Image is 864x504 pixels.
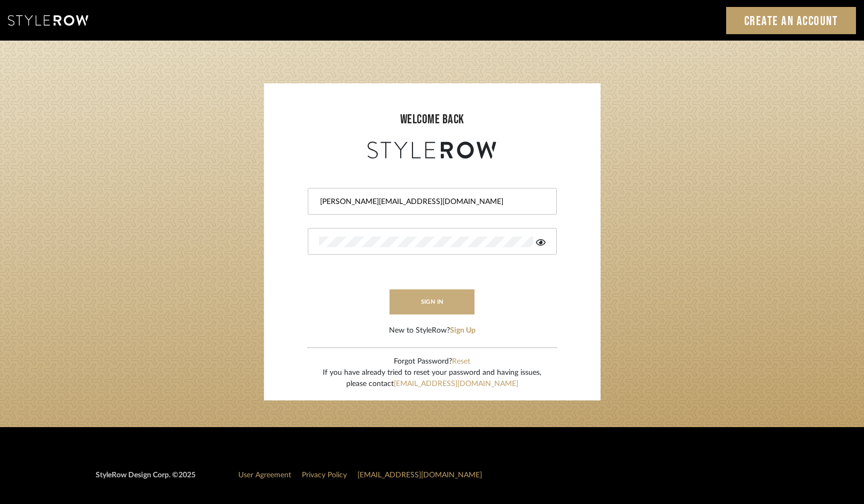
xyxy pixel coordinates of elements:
[319,196,543,207] input: Email Address
[275,110,590,129] div: welcome back
[450,325,476,336] button: Sign Up
[96,470,196,490] div: StyleRow Design Corp. ©2025
[302,471,347,479] a: Privacy Policy
[390,289,475,314] button: sign in
[323,356,541,367] div: Forgot Password?
[238,471,291,479] a: User Agreement
[389,325,476,336] div: New to StyleRow?
[357,471,482,479] a: [EMAIL_ADDRESS][DOMAIN_NAME]
[452,356,470,367] button: Reset
[394,380,518,388] a: [EMAIL_ADDRESS][DOMAIN_NAME]
[726,7,857,34] a: Create an Account
[323,367,541,390] div: If you have already tried to reset your password and having issues, please contact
